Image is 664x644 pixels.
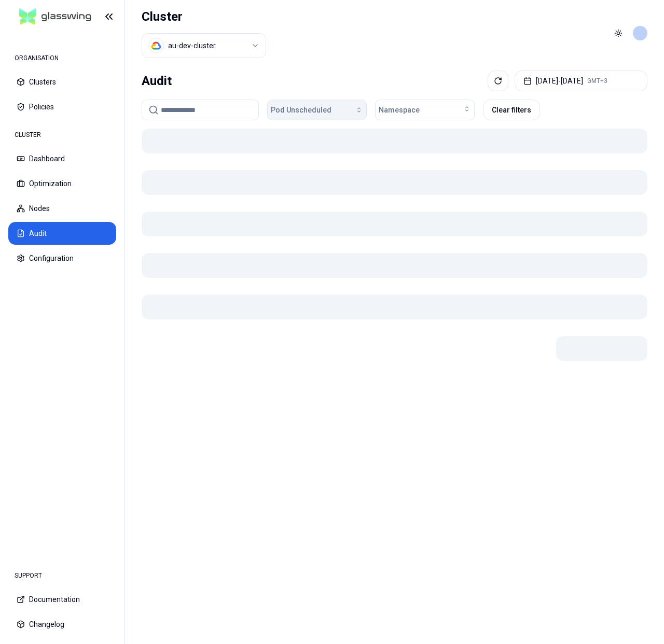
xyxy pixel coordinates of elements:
[8,48,116,68] div: ORGANISATION
[8,613,116,636] button: Changelog
[142,8,266,25] h1: Cluster
[8,588,116,611] button: Documentation
[8,124,116,145] div: CLUSTER
[379,105,420,115] span: Namespace
[587,77,607,85] span: GMT+3
[515,71,647,91] button: [DATE]-[DATE]GMT+3
[483,100,540,120] button: Clear filters
[8,565,116,586] div: SUPPORT
[142,33,266,58] button: Select a value
[8,222,116,245] button: Audit
[168,40,216,51] div: au-dev-cluster
[8,71,116,93] button: Clusters
[271,105,331,115] span: Pod Unscheduled
[8,197,116,220] button: Nodes
[142,71,172,91] div: Audit
[8,95,116,118] button: Policies
[8,172,116,195] button: Optimization
[375,100,475,120] button: Namespace
[267,100,367,120] button: Pod Unscheduled
[8,247,116,270] button: Configuration
[15,5,95,29] img: GlassWing
[8,147,116,170] button: Dashboard
[151,40,161,51] img: gcp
